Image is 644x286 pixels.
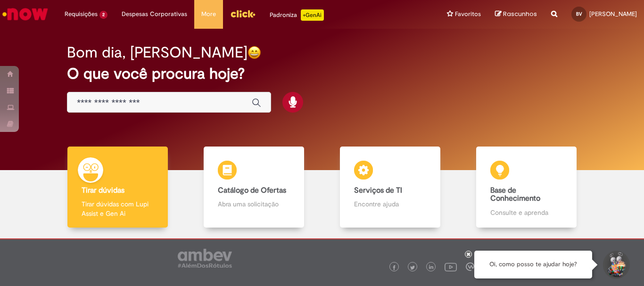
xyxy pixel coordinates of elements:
img: happy-face.png [248,46,261,59]
div: Padroniza [270,9,324,21]
img: logo_footer_ambev_rotulo_gray.png [178,249,232,268]
span: 2 [99,11,107,19]
button: Iniciar Conversa de Suporte [602,251,630,279]
p: +GenAi [301,9,324,21]
a: Serviços de TI Encontre ajuda [322,147,458,228]
a: Rascunhos [495,10,537,19]
span: Rascunhos [503,9,537,18]
b: Serviços de TI [354,186,402,195]
p: Encontre ajuda [354,199,426,209]
img: logo_footer_facebook.png [392,265,396,270]
b: Tirar dúvidas [82,186,124,195]
div: Oi, como posso te ajudar hoje? [474,251,592,278]
p: Consulte e aprenda [490,208,562,217]
a: Base de Conhecimento Consulte e aprenda [458,147,594,228]
span: More [201,9,216,19]
b: Catálogo de Ofertas [218,186,286,195]
span: [PERSON_NAME] [589,10,637,18]
b: Base de Conhecimento [490,186,540,204]
span: BV [576,11,582,17]
img: click_logo_yellow_360x200.png [230,7,256,21]
a: Tirar dúvidas Tirar dúvidas com Lupi Assist e Gen Ai [50,147,186,228]
a: Catálogo de Ofertas Abra uma solicitação [186,147,322,228]
p: Tirar dúvidas com Lupi Assist e Gen Ai [82,199,153,218]
p: Abra uma solicitação [218,199,289,209]
span: Requisições [65,9,98,19]
img: logo_footer_twitter.png [410,265,415,270]
h2: O que você procura hoje? [67,65,577,82]
img: ServiceNow [1,5,50,24]
img: logo_footer_workplace.png [466,262,474,271]
span: Favoritos [455,9,481,19]
img: logo_footer_youtube.png [445,261,457,273]
h2: Bom dia, [PERSON_NAME] [67,44,248,61]
img: logo_footer_linkedin.png [429,265,434,270]
span: Despesas Corporativas [122,9,187,19]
